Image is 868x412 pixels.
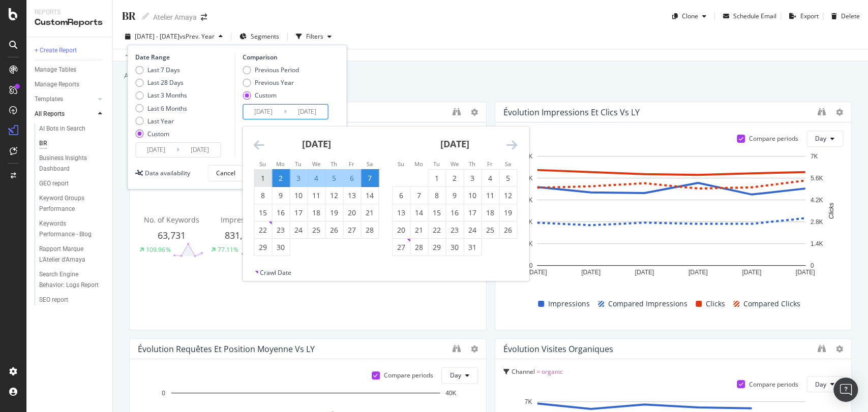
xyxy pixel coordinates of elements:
[512,367,535,376] span: Channel
[398,160,404,168] small: Su
[393,187,410,204] td: Choose Sunday, October 6, 2024 as your check-in date. It’s available.
[254,239,272,256] td: Choose Sunday, September 29, 2024 as your check-in date. It’s available.
[272,170,290,187] td: Selected as start date. Monday, September 2, 2024
[414,160,423,168] small: Mo
[145,169,190,177] div: Data availability
[428,187,446,204] td: Choose Tuesday, October 8, 2024 as your check-in date. It’s available.
[302,138,331,150] strong: [DATE]
[325,173,343,183] div: 5
[254,173,272,183] div: 1
[243,126,528,268] div: Calendar
[810,218,823,226] text: 2.8K
[495,102,852,330] div: Évolution impressions et clics vs LYCompare periodsDayA chart.ImpressionsCompared ImpressionsClic...
[308,191,325,201] div: 11
[810,175,823,182] text: 5.6K
[225,229,258,241] span: 831,981
[446,170,464,187] td: Choose Wednesday, October 2, 2024 as your check-in date. It’s available.
[393,208,410,218] div: 13
[361,204,379,221] td: Choose Saturday, September 21, 2024 as your check-in date. It’s available.
[393,242,410,252] div: 27
[35,45,77,56] div: + Create Report
[818,344,826,353] div: binoculars
[147,66,180,74] div: Last 7 Days
[446,187,464,204] td: Choose Wednesday, October 9, 2024 as your check-in date. It’s available.
[361,170,379,187] td: Selected as end date. Saturday, September 7, 2024
[343,170,361,187] td: Selected. Friday, September 6, 2024
[428,221,446,239] td: Choose Tuesday, October 22, 2024 as your check-in date. It’s available.
[361,221,379,239] td: Choose Saturday, September 28, 2024 as your check-in date. It’s available.
[121,8,136,24] div: BR
[272,225,289,235] div: 23
[349,160,354,168] small: Fr
[272,208,289,218] div: 16
[343,208,361,218] div: 20
[272,239,290,256] td: Choose Monday, September 30, 2024 as your check-in date. It’s available.
[482,221,499,239] td: Choose Friday, October 25, 2024 as your check-in date. It’s available.
[147,78,184,87] div: Last 28 Days
[254,204,272,221] td: Choose Sunday, September 15, 2024 as your check-in date. It’s available.
[482,173,499,183] div: 4
[325,204,343,221] td: Choose Thursday, September 19, 2024 as your check-in date. It’s available.
[216,169,235,177] div: Cancel
[255,66,299,74] div: Previous Period
[464,208,481,218] div: 17
[35,65,105,75] a: Manage Tables
[428,170,446,187] td: Choose Tuesday, October 1, 2024 as your check-in date. It’s available.
[290,170,308,187] td: Selected. Tuesday, September 3, 2024
[482,204,499,221] td: Choose Friday, October 18, 2024 as your check-in date. It’s available.
[464,239,482,256] td: Choose Thursday, October 31, 2024 as your check-in date. It’s available.
[810,240,823,247] text: 1.4K
[446,225,463,235] div: 23
[445,390,456,397] text: 40K
[410,191,428,201] div: 7
[749,134,798,143] div: Compare periods
[815,134,826,143] span: Day
[733,12,776,20] div: Schedule Email
[464,187,482,204] td: Choose Thursday, October 10, 2024 as your check-in date. It’s available.
[331,160,337,168] small: Th
[450,371,461,379] span: Day
[135,78,187,87] div: Last 28 Days
[682,12,698,20] div: Clone
[343,221,361,239] td: Choose Friday, September 27, 2024 as your check-in date. It’s available.
[243,66,299,74] div: Previous Period
[308,170,325,187] td: Selected. Wednesday, September 4, 2024
[259,160,266,168] small: Su
[325,221,343,239] td: Choose Thursday, September 26, 2024 as your check-in date. It’s available.
[361,173,378,183] div: 7
[393,225,410,235] div: 20
[343,204,361,221] td: Choose Friday, September 20, 2024 as your check-in date. It’s available.
[147,91,187,100] div: Last 3 Months
[393,221,410,239] td: Choose Sunday, October 20, 2024 as your check-in date. It’s available.
[308,187,325,204] td: Choose Wednesday, September 11, 2024 as your check-in date. It’s available.
[446,242,463,252] div: 30
[451,160,459,168] small: We
[827,8,860,24] button: Delete
[635,269,654,276] text: [DATE]
[325,208,343,218] div: 19
[441,367,478,384] button: Day
[39,153,98,174] div: Business Insights Dashboard
[39,244,99,265] div: Rapport Marque L'Atelier d'Amaya
[123,71,204,81] div: Add a short description
[815,380,826,389] span: Day
[410,221,428,239] td: Choose Monday, October 21, 2024 as your check-in date. It’s available.
[325,191,343,201] div: 12
[243,53,331,61] div: Comparison
[499,204,517,221] td: Choose Saturday, October 19, 2024 as your check-in date. It’s available.
[35,65,76,75] div: Manage Tables
[464,170,482,187] td: Choose Thursday, October 3, 2024 as your check-in date. It’s available.
[749,380,798,389] div: Compare periods
[290,191,307,201] div: 10
[306,32,323,41] div: Filters
[428,204,446,221] td: Choose Tuesday, October 15, 2024 as your check-in date. It’s available.
[343,173,361,183] div: 6
[446,239,464,256] td: Choose Wednesday, October 30, 2024 as your check-in date. It’s available.
[136,143,176,157] input: Start Date
[785,8,819,24] button: Export
[482,191,499,201] div: 11
[428,225,445,235] div: 22
[527,269,547,276] text: [DATE]
[179,32,215,41] span: vs Prev. Year
[35,79,105,90] a: Manage Reports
